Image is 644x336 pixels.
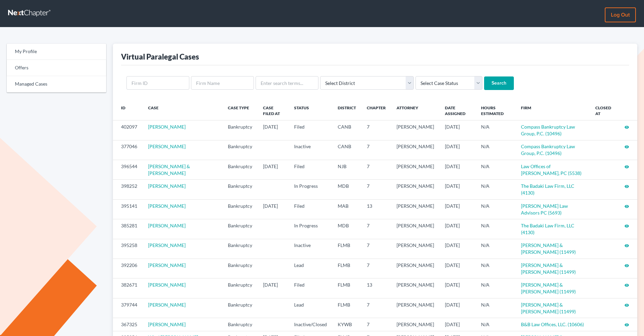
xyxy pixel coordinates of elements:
a: My Profile [7,44,106,60]
td: 395258 [113,239,143,259]
th: Case Filed At [258,101,289,120]
td: 7 [361,318,391,331]
a: [PERSON_NAME] Law Advisors PC (5693) [521,203,568,216]
a: visibility [624,163,629,169]
td: Filed [289,199,332,219]
td: [PERSON_NAME] [391,298,439,318]
i: visibility [624,303,629,308]
input: Search [484,76,514,90]
i: visibility [624,283,629,288]
a: Law Offices of [PERSON_NAME], PC (5538) [521,163,581,176]
i: visibility [624,322,629,327]
td: Filed [289,278,332,298]
th: Status [289,101,332,120]
td: CANB [332,140,361,160]
a: visibility [624,282,629,288]
a: [PERSON_NAME] & [PERSON_NAME] (11499) [521,242,576,255]
th: Case Type [222,101,258,120]
a: [PERSON_NAME] [148,143,186,149]
th: District [332,101,361,120]
th: Date Assigned [439,101,476,120]
a: B&B Law Offices, LLC. (10606) [521,321,584,327]
td: [PERSON_NAME] [391,140,439,160]
td: 396544 [113,160,143,180]
td: [DATE] [439,318,476,331]
td: [DATE] [258,199,289,219]
td: N/A [476,180,516,199]
th: Hours Estimated [476,101,516,120]
td: [PERSON_NAME] [391,180,439,199]
td: N/A [476,318,516,331]
td: 402097 [113,120,143,140]
td: 395141 [113,199,143,219]
td: [DATE] [258,120,289,140]
a: visibility [624,203,629,209]
td: Bankruptcy [222,219,258,239]
td: Bankruptcy [222,140,258,160]
a: [PERSON_NAME] [148,124,186,130]
td: N/A [476,219,516,239]
a: visibility [624,124,629,130]
td: 7 [361,259,391,278]
a: Compass Bankruptcy Law Group, P.C. (10496) [521,124,575,136]
a: Managed Cases [7,76,106,92]
td: 7 [361,140,391,160]
td: 13 [361,278,391,298]
i: visibility [624,224,629,228]
th: Closed at [590,101,619,120]
a: visibility [624,321,629,327]
a: [PERSON_NAME] & [PERSON_NAME] [148,163,190,176]
td: 7 [361,298,391,318]
td: Bankruptcy [222,278,258,298]
td: Inactive [289,140,332,160]
td: FLMB [332,278,361,298]
i: visibility [624,144,629,149]
a: [PERSON_NAME] [148,183,186,189]
a: The Badaki Law Firm, LLC (4130) [521,223,574,235]
a: [PERSON_NAME] [148,223,186,228]
td: [PERSON_NAME] [391,120,439,140]
td: [DATE] [439,120,476,140]
td: [PERSON_NAME] [391,239,439,259]
td: Bankruptcy [222,239,258,259]
a: visibility [624,262,629,268]
td: Lead [289,259,332,278]
a: Compass Bankruptcy Law Group, P.C. (10496) [521,143,575,156]
th: Firm [516,101,590,120]
input: Enter search terms... [256,76,318,90]
td: N/A [476,120,516,140]
td: N/A [476,278,516,298]
td: [PERSON_NAME] [391,259,439,278]
td: Bankruptcy [222,259,258,278]
td: Filed [289,160,332,180]
td: MDB [332,180,361,199]
div: Virtual Paralegal Cases [121,52,199,62]
a: visibility [624,183,629,189]
td: [DATE] [439,140,476,160]
td: N/A [476,259,516,278]
input: Firm ID [126,76,189,90]
a: visibility [624,242,629,248]
td: [DATE] [439,298,476,318]
td: [PERSON_NAME] [391,199,439,219]
th: Case [143,101,222,120]
td: N/A [476,140,516,160]
td: [DATE] [439,160,476,180]
td: KYWB [332,318,361,331]
th: Attorney [391,101,439,120]
a: visibility [624,302,629,308]
i: visibility [624,263,629,268]
td: Bankruptcy [222,160,258,180]
input: Firm Name [191,76,254,90]
td: 377046 [113,140,143,160]
td: 392206 [113,259,143,278]
td: MAB [332,199,361,219]
td: 7 [361,219,391,239]
a: [PERSON_NAME] & [PERSON_NAME] (11499) [521,302,576,314]
a: Offers [7,60,106,76]
td: [DATE] [439,239,476,259]
td: Bankruptcy [222,120,258,140]
i: visibility [624,204,629,209]
td: FLMB [332,239,361,259]
a: Log out [605,7,636,22]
